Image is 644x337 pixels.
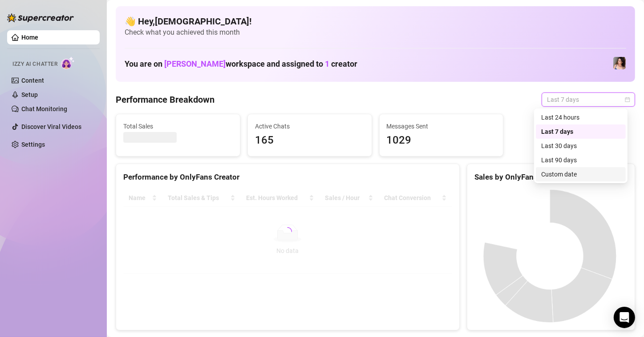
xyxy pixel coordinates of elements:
[541,127,620,136] div: Last 7 days
[7,13,74,22] img: logo-BBDzfeDw.svg
[21,123,81,130] a: Discover Viral Videos
[536,124,626,139] div: Last 7 days
[541,112,620,122] div: Last 24 hours
[123,121,233,131] span: Total Sales
[21,34,38,41] a: Home
[21,141,45,148] a: Settings
[536,153,626,167] div: Last 90 days
[387,121,496,131] span: Messages Sent
[541,169,620,179] div: Custom date
[474,171,628,183] div: Sales by OnlyFans Creator
[547,93,630,106] span: Last 7 days
[61,56,75,69] img: AI Chatter
[387,132,496,149] span: 1029
[614,307,635,328] div: Open Intercom Messenger
[125,28,626,37] span: Check what you achieved this month
[541,141,620,151] div: Last 30 days
[255,132,365,149] span: 165
[613,57,626,69] img: Lauren
[125,15,626,28] h4: 👋 Hey, [DEMOGRAPHIC_DATA] !
[255,121,365,131] span: Active Chats
[123,171,452,183] div: Performance by OnlyFans Creator
[116,93,215,106] h4: Performance Breakdown
[164,59,226,68] span: [PERSON_NAME]
[21,77,44,84] a: Content
[282,226,293,237] span: loading
[536,139,626,153] div: Last 30 days
[325,59,329,68] span: 1
[21,105,67,112] a: Chat Monitoring
[125,59,357,69] h1: You are on workspace and assigned to creator
[21,91,38,98] a: Setup
[536,110,626,124] div: Last 24 hours
[625,97,630,102] span: calendar
[536,167,626,181] div: Custom date
[12,60,57,68] span: Izzy AI Chatter
[541,155,620,165] div: Last 90 days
